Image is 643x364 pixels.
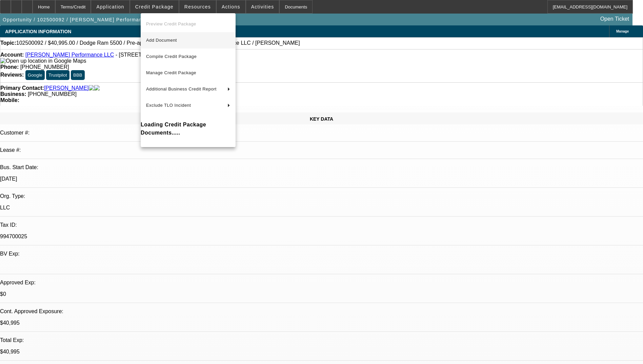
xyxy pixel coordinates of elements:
[146,103,191,108] span: Exclude TLO Incident
[146,38,177,43] span: Add Document
[146,70,196,75] span: Manage Credit Package
[141,121,236,137] h4: Loading Credit Package Documents.....
[146,54,197,59] span: Compile Credit Package
[146,86,217,92] span: Additional Business Credit Report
